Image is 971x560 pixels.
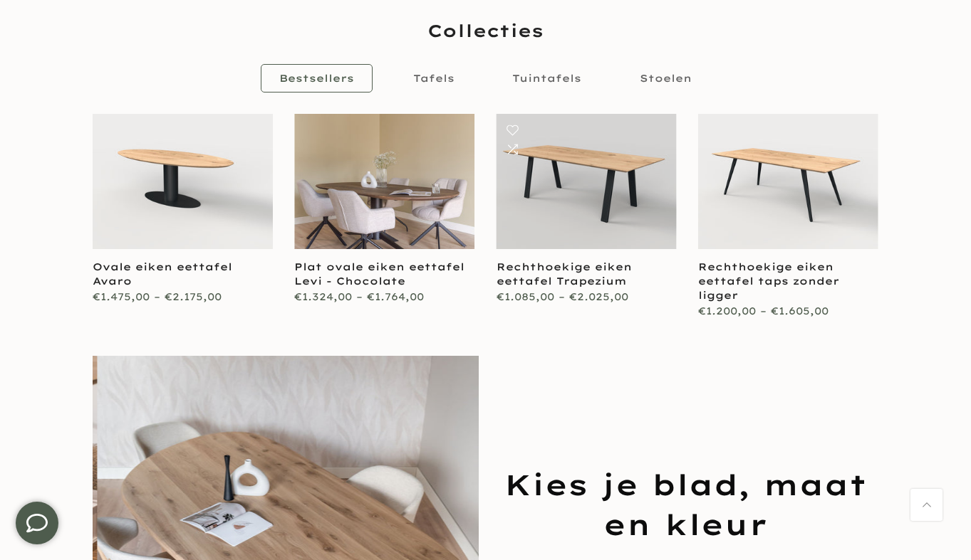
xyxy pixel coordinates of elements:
a: Rechthoekige eiken eettafel Trapezium [497,260,632,287]
span: Stoelen [640,72,692,85]
div: €1.200,00 – €1.605,00 [698,302,878,320]
div: €1.475,00 – €2.175,00 [93,288,273,306]
div: €1.324,00 – €1.764,00 [294,288,474,306]
span: Collecties [427,19,544,43]
iframe: toggle-frame [1,487,73,559]
h3: Kies je blad, maat en kleur [500,465,872,544]
div: €1.085,00 – €2.025,00 [497,288,677,306]
span: Tafels [413,72,455,85]
a: Ovale eiken eettafel Avaro [93,260,232,287]
a: Tuintafels [494,64,600,93]
span: Tuintafels [512,72,581,85]
a: Bestsellers [261,64,373,93]
a: Terug naar boven [910,489,943,521]
a: Stoelen [621,64,710,93]
span: Bestsellers [279,72,354,85]
a: Rechthoekige eiken eettafel taps zonder ligger [698,260,839,302]
a: Tafels [395,64,473,93]
a: Plat ovale eiken eettafel Levi - Chocolate [294,260,464,287]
